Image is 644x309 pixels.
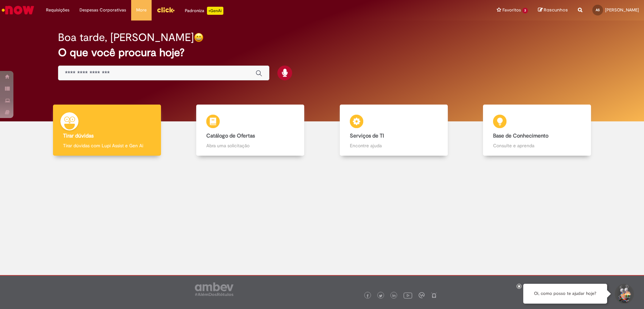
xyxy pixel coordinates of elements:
a: Rascunhos [538,7,568,13]
div: Oi, como posso te ajudar hoje? [523,284,607,304]
span: 3 [522,8,528,13]
button: Iniciar Conversa de Suporte [614,284,634,304]
img: logo_footer_workplace.png [419,292,425,298]
a: Base de Conhecimento Consulte e aprenda [466,105,609,156]
img: logo_footer_youtube.png [404,291,412,300]
span: More [136,7,147,13]
span: [PERSON_NAME] [605,7,639,13]
a: Serviços de TI Encontre ajuda [322,105,466,156]
span: AS [596,8,600,12]
p: Abra uma solicitação [206,142,294,149]
img: logo_footer_linkedin.png [392,294,396,298]
h2: Boa tarde, [PERSON_NAME] [58,32,194,43]
a: Catálogo de Ofertas Abra uma solicitação [179,105,322,156]
h2: O que você procura hoje? [58,47,586,59]
img: happy-face.png [194,33,204,42]
img: ServiceNow [1,3,35,17]
div: Padroniza [185,7,223,15]
img: click_logo_yellow_360x200.png [157,5,175,15]
p: +GenAi [207,7,223,15]
b: Catálogo de Ofertas [206,132,255,139]
b: Tirar dúvidas [63,132,94,139]
a: Tirar dúvidas Tirar dúvidas com Lupi Assist e Gen Ai [35,105,179,156]
img: logo_footer_twitter.png [379,294,382,298]
span: Rascunhos [544,7,568,13]
span: Requisições [46,7,69,13]
img: logo_footer_naosei.png [431,292,437,298]
p: Tirar dúvidas com Lupi Assist e Gen Ai [63,142,151,149]
img: logo_footer_facebook.png [366,294,369,298]
b: Serviços de TI [350,132,384,139]
p: Encontre ajuda [350,142,438,149]
b: Base de Conhecimento [493,132,548,139]
p: Consulte e aprenda [493,142,581,149]
span: Despesas Corporativas [79,7,126,13]
span: Favoritos [502,7,521,13]
img: logo_footer_ambev_rotulo_gray.png [195,282,233,296]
